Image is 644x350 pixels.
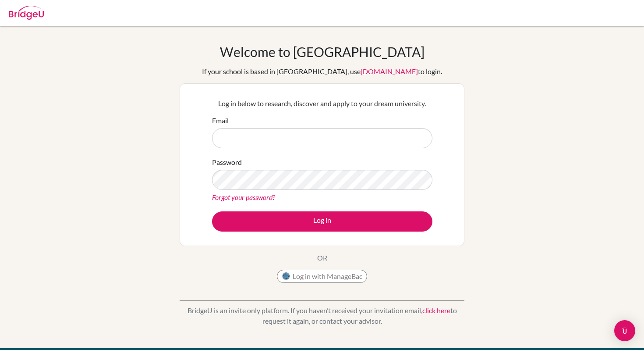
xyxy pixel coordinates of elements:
[212,193,275,201] a: Forgot your password?
[9,6,44,20] img: Bridge-U
[212,98,432,109] p: Log in below to research, discover and apply to your dream university.
[212,211,432,232] button: Log in
[422,306,450,314] a: click here
[361,67,418,75] a: [DOMAIN_NAME]
[277,270,367,283] button: Log in with ManageBac
[212,115,229,126] label: Email
[317,253,327,263] p: OR
[212,157,242,168] label: Password
[202,66,442,77] div: If your school is based in [GEOGRAPHIC_DATA], use to login.
[614,320,635,341] div: Open Intercom Messenger
[180,305,464,326] p: BridgeU is an invite only platform. If you haven’t received your invitation email, to request it ...
[220,44,425,60] h1: Welcome to [GEOGRAPHIC_DATA]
